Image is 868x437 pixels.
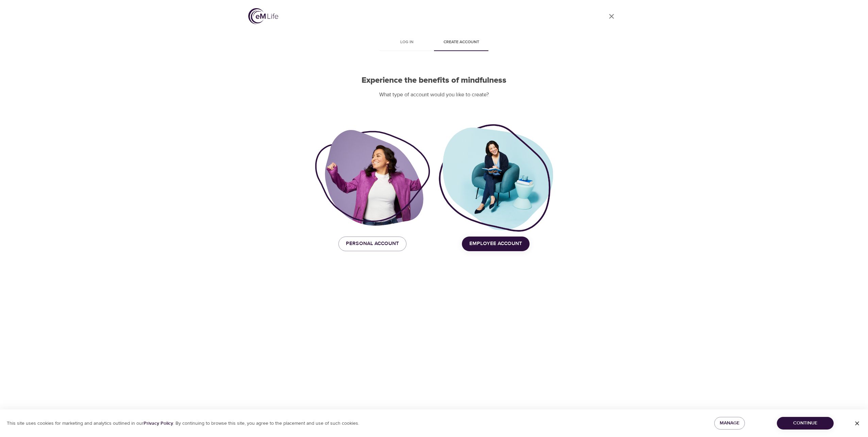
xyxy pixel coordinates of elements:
[315,76,553,85] h2: Experience the benefits of mindfulness
[384,39,430,46] span: Log in
[469,239,522,248] span: Employee Account
[338,237,406,251] button: Personal Account
[248,8,278,24] img: logo
[603,8,620,25] a: close
[438,39,484,46] span: Create account
[346,239,399,248] span: Personal Account
[714,417,745,430] button: Manage
[720,419,739,427] span: Manage
[315,91,553,99] p: What type of account would you like to create?
[462,237,530,251] button: Employee Account
[777,417,834,430] button: Continue
[782,419,828,427] span: Continue
[144,420,173,426] a: Privacy Policy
